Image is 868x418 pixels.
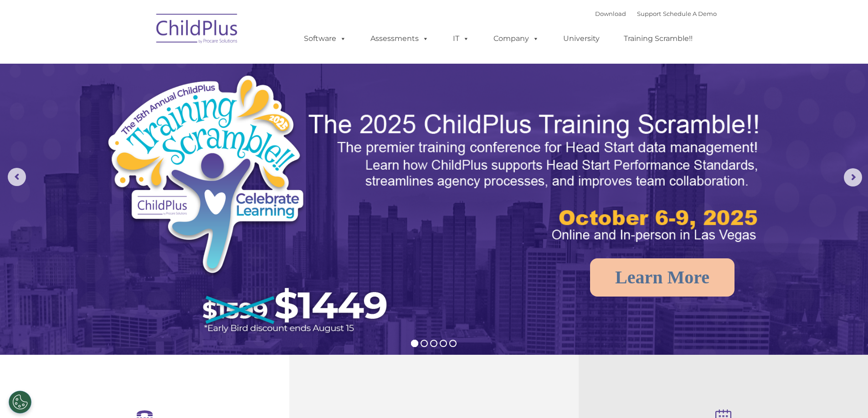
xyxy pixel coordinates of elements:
a: Schedule A Demo [663,10,717,17]
font: | [595,10,717,17]
img: ChildPlus by Procare Solutions [152,7,243,53]
a: Software [295,30,355,48]
a: IT [444,30,478,48]
a: University [554,30,609,48]
a: Download [595,10,626,17]
a: Learn More [590,258,734,297]
span: Phone number [127,97,165,104]
a: Company [484,30,548,48]
span: Last name [127,60,154,67]
a: Support [637,10,661,17]
button: Cookies Settings [9,391,31,413]
a: Assessments [361,30,438,48]
a: Training Scramble!! [615,30,702,48]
